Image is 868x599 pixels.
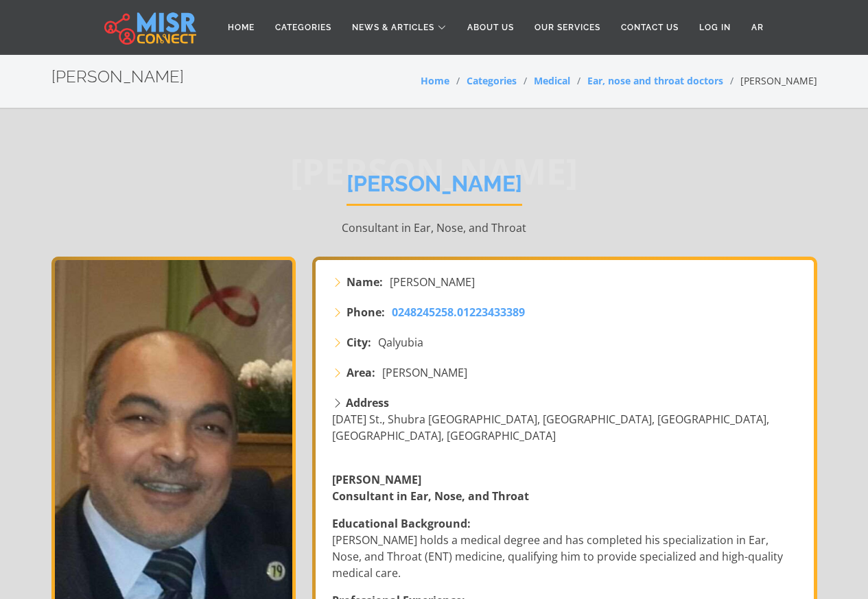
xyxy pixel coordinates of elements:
[524,14,611,40] a: Our Services
[347,334,371,351] strong: City:
[378,334,423,351] span: Qalyubia
[346,395,389,410] strong: Address
[332,515,800,581] p: [PERSON_NAME] holds a medical degree and has completed his specialization in Ear, Nose, and Throa...
[352,21,434,34] span: News & Articles
[587,74,723,87] a: Ear, nose and throat doctors
[332,412,769,443] span: [DATE] St., Shubra [GEOGRAPHIC_DATA], [GEOGRAPHIC_DATA], [GEOGRAPHIC_DATA], [GEOGRAPHIC_DATA], [G...
[347,171,522,206] h1: [PERSON_NAME]
[421,74,449,87] a: Home
[689,14,741,40] a: Log in
[347,304,385,320] strong: Phone:
[51,220,817,236] p: Consultant in Ear, Nose, and Throat
[218,14,265,40] a: Home
[347,364,375,381] strong: Area:
[457,14,524,40] a: About Us
[392,304,525,320] a: 0248245258.01223433389
[723,73,817,88] li: [PERSON_NAME]
[467,74,517,87] a: Categories
[332,516,471,531] strong: Educational Background:
[392,305,525,320] span: 0248245258.01223433389
[611,14,689,40] a: Contact Us
[332,489,529,504] strong: Consultant in Ear, Nose, and Throat
[265,14,342,40] a: Categories
[342,14,457,40] a: News & Articles
[104,10,196,45] img: main.misr_connect
[332,472,421,487] strong: [PERSON_NAME]
[741,14,774,40] a: AR
[382,364,467,381] span: [PERSON_NAME]
[534,74,570,87] a: Medical
[51,67,184,87] h2: [PERSON_NAME]
[390,274,475,290] span: [PERSON_NAME]
[347,274,383,290] strong: Name:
